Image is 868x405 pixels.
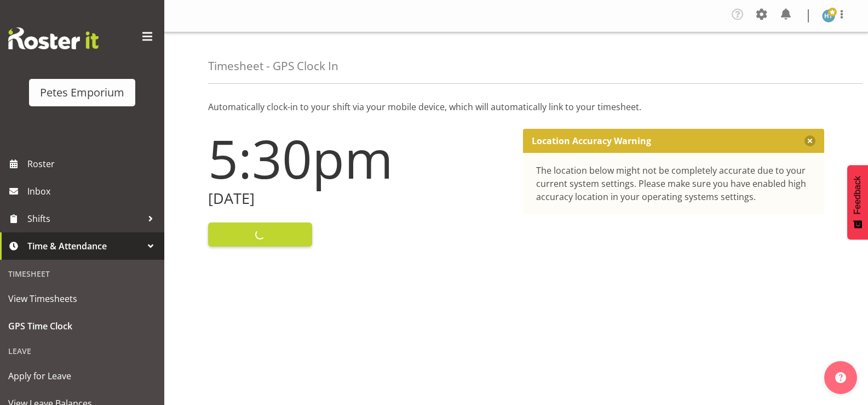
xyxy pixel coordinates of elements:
div: Petes Emporium [40,84,124,101]
h2: [DATE] [208,190,510,207]
div: Leave [3,340,162,362]
a: Apply for Leave [3,362,162,390]
h1: 5:30pm [208,129,510,188]
a: View Timesheets [3,285,162,312]
img: Rosterit website logo [8,27,99,49]
button: Feedback - Show survey [847,165,868,239]
span: Roster [27,156,159,172]
span: Apply for Leave [8,368,156,384]
span: GPS Time Clock [8,318,156,334]
span: Feedback [853,176,863,214]
div: Timesheet [3,263,162,285]
span: Time & Attendance [27,238,142,254]
div: The location below might not be completely accurate due to your current system settings. Please m... [536,164,812,203]
h4: Timesheet - GPS Clock In [208,60,338,72]
button: Close message [804,135,815,146]
a: GPS Time Clock [3,312,162,340]
img: help-xxl-2.png [835,372,846,383]
span: View Timesheets [8,290,156,307]
p: Automatically clock-in to your shift via your mobile device, which will automatically link to you... [208,100,824,113]
p: Location Accuracy Warning [532,135,651,146]
img: helena-tomlin701.jpg [822,9,835,22]
span: Shifts [27,210,142,227]
span: Inbox [27,183,159,199]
